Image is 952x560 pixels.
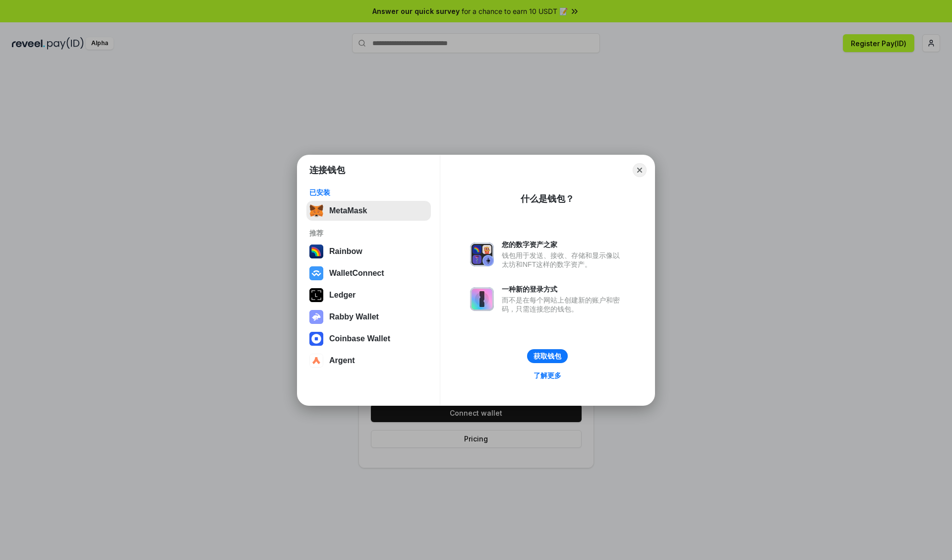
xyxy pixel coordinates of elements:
[309,310,323,324] img: svg+xml,%3Csvg%20xmlns%3D%22http%3A%2F%2Fwww.w3.org%2F2000%2Fsvg%22%20fill%3D%22none%22%20viewBox...
[521,193,574,205] div: 什么是钱包？
[502,296,625,313] div: 而不是在每个网站上创建新的账户和密码，只需连接您的钱包。
[309,288,323,302] img: svg+xml,%3Csvg%20xmlns%3D%22http%3A%2F%2Fwww.w3.org%2F2000%2Fsvg%22%20width%3D%2228%22%20height%3...
[306,263,431,283] button: WalletConnect
[309,354,323,368] img: svg+xml,%3Csvg%20width%3D%2228%22%20height%3D%2228%22%20viewBox%3D%220%200%2028%2028%22%20fill%3D...
[306,307,431,327] button: Rabby Wallet
[329,269,384,278] div: WalletConnect
[306,329,431,349] button: Coinbase Wallet
[309,164,345,176] h1: 连接钱包
[527,349,568,363] button: 获取钱包
[309,266,323,280] img: svg+xml,%3Csvg%20width%3D%2228%22%20height%3D%2228%22%20viewBox%3D%220%200%2028%2028%22%20fill%3D...
[306,242,431,261] button: Rainbow
[309,332,323,346] img: svg+xml,%3Csvg%20width%3D%2228%22%20height%3D%2228%22%20viewBox%3D%220%200%2028%2028%22%20fill%3D...
[534,352,561,361] div: 获取钱包
[633,163,647,177] button: Close
[329,291,356,300] div: Ledger
[534,371,561,380] div: 了解更多
[329,334,390,343] div: Coinbase Wallet
[502,285,625,294] div: 一种新的登录方式
[329,312,379,321] div: Rabby Wallet
[306,201,431,221] button: MetaMask
[528,369,567,382] a: 了解更多
[309,245,323,258] img: svg+xml,%3Csvg%20width%3D%22120%22%20height%3D%22120%22%20viewBox%3D%220%200%20120%20120%22%20fil...
[502,251,625,269] div: 钱包用于发送、接收、存储和显示像以太坊和NFT这样的数字资产。
[502,240,625,249] div: 您的数字资产之家
[329,206,367,215] div: MetaMask
[309,188,428,197] div: 已安装
[329,356,355,365] div: Argent
[309,204,323,218] img: svg+xml,%3Csvg%20fill%3D%22none%22%20height%3D%2233%22%20viewBox%3D%220%200%2035%2033%22%20width%...
[309,229,428,238] div: 推荐
[329,247,362,256] div: Rainbow
[470,287,494,311] img: svg+xml,%3Csvg%20xmlns%3D%22http%3A%2F%2Fwww.w3.org%2F2000%2Fsvg%22%20fill%3D%22none%22%20viewBox...
[470,243,494,266] img: svg+xml,%3Csvg%20xmlns%3D%22http%3A%2F%2Fwww.w3.org%2F2000%2Fsvg%22%20fill%3D%22none%22%20viewBox...
[306,285,431,305] button: Ledger
[306,351,431,371] button: Argent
